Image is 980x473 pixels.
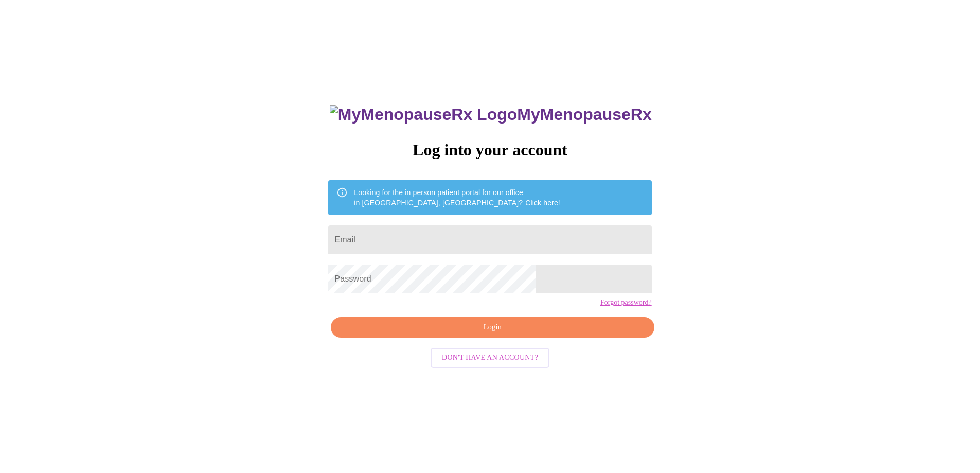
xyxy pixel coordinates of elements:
a: Click here! [525,199,560,207]
a: Don't have an account? [428,353,552,361]
span: Login [343,321,642,334]
h3: MyMenopauseRx [330,105,652,124]
a: Forgot password? [600,299,652,307]
div: Looking for the in person patient portal for our office in [GEOGRAPHIC_DATA], [GEOGRAPHIC_DATA]? [354,183,560,212]
span: Don't have an account? [442,352,538,364]
button: Login [331,317,654,338]
img: MyMenopauseRx Logo [330,105,517,124]
button: Don't have an account? [431,348,549,368]
h3: Log into your account [328,141,651,160]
